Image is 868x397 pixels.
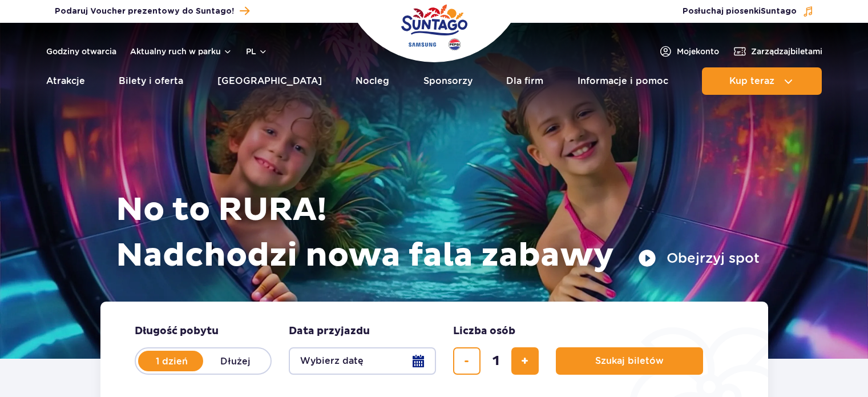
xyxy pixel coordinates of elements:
[356,67,389,95] a: Nocleg
[751,46,822,57] span: Zarządzaj biletami
[482,347,510,375] input: liczba biletów
[139,349,204,373] label: 1 dzień
[761,7,797,15] span: Suntago
[55,6,234,17] span: Podaruj Voucher prezentowy do Suntago!
[135,324,219,338] span: Długość pobytu
[683,6,797,17] span: Posłuchaj piosenki
[423,67,473,95] a: Sponsorzy
[46,67,85,95] a: Atrakcje
[453,347,481,375] button: usuń bilet
[677,46,719,57] span: Moje konto
[683,6,814,17] button: Posłuchaj piosenkiSuntago
[638,249,760,267] button: Obejrzyj spot
[116,187,760,279] h1: No to RURA! Nadchodzi nowa fala zabawy
[46,46,116,57] a: Godziny otwarcia
[203,349,268,373] label: Dłużej
[556,347,703,375] button: Szukaj biletów
[289,324,370,338] span: Data przyjazdu
[729,76,774,86] span: Kup teraz
[453,324,515,338] span: Liczba osób
[119,67,183,95] a: Bilety i oferta
[659,45,719,58] a: Mojekonto
[578,67,668,95] a: Informacje i pomoc
[702,67,822,95] button: Kup teraz
[289,347,436,375] button: Wybierz datę
[595,356,664,366] span: Szukaj biletów
[511,347,539,375] button: dodaj bilet
[130,47,232,56] button: Aktualny ruch w parku
[217,67,322,95] a: [GEOGRAPHIC_DATA]
[506,67,543,95] a: Dla firm
[733,45,822,58] a: Zarządzajbiletami
[246,46,268,57] button: pl
[55,3,249,19] a: Podaruj Voucher prezentowy do Suntago!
